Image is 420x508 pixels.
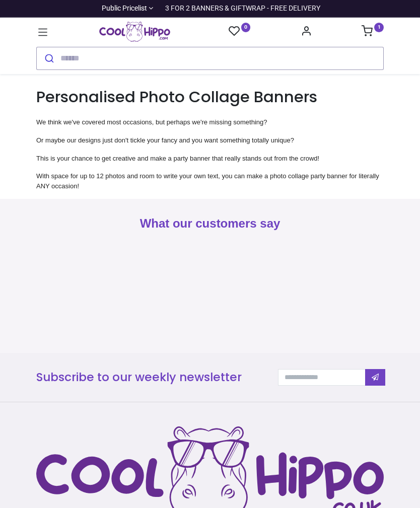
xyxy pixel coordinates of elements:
[36,250,384,321] iframe: Customer reviews powered by Trustpilot
[36,118,267,126] span: We think we've covered most occasions, but perhaps we're missing something?
[36,215,384,232] h2: What our customers say
[374,23,384,32] sup: 1
[36,155,319,162] span: This is your chance to get creative and make a party banner that really stands out from the crowd!
[36,172,379,190] span: With space for up to 12 photos and room to write your own text, you can make a photo collage part...
[102,4,147,14] span: Public Pricelist
[36,369,263,386] h3: Subscribe to our weekly newsletter
[36,136,294,144] span: Or maybe our designs just don't tickle your fancy and you want something totally unique?
[229,25,251,38] a: 0
[362,28,384,36] a: 1
[99,22,170,42] img: Cool Hippo
[241,23,251,32] sup: 0
[99,22,170,42] a: Logo of Cool Hippo
[36,86,384,108] h1: Personalised Photo Collage Banners
[301,28,312,36] a: Account Info
[100,4,154,14] a: Public Pricelist
[165,4,320,14] div: 3 FOR 2 BANNERS & GIFTWRAP - FREE DELIVERY
[37,47,60,69] button: Submit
